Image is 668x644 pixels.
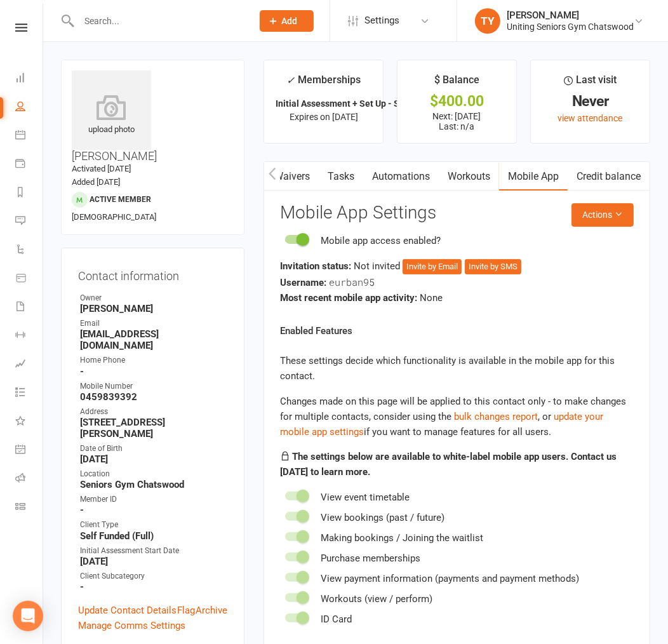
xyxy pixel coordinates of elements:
a: Dashboard [15,65,44,93]
h3: [PERSON_NAME] [72,70,234,163]
div: Client Type [80,519,227,531]
a: bulk changes report [454,411,538,422]
span: Active member [90,195,151,204]
strong: [PERSON_NAME] [80,303,227,314]
strong: [EMAIL_ADDRESS][DOMAIN_NAME] [80,328,227,351]
span: Settings [364,6,399,35]
span: View event timetable [321,492,410,503]
div: $400.00 [409,95,505,108]
a: Class kiosk mode [15,493,44,522]
strong: - [80,366,227,377]
div: Mobile app access enabled? [321,233,441,248]
div: Location [80,468,227,480]
div: Uniting Seniors Gym Chatswood [507,21,634,32]
span: View payment information (payments and payment methods) [321,573,579,584]
span: , or [454,411,554,422]
span: None [420,292,443,304]
a: General attendance kiosk mode [15,436,44,465]
div: $ Balance [434,72,479,95]
button: Actions [571,203,634,226]
a: Flag [177,603,195,618]
div: Owner [80,292,227,304]
span: Purchase memberships [321,553,420,564]
i: ✓ [286,74,295,86]
a: Assessments [15,351,44,379]
a: Workouts [439,162,499,191]
p: These settings decide which functionality is available in the mobile app for this contact. [280,353,634,384]
time: Added [DATE] [72,177,120,187]
a: Calendar [15,122,44,151]
strong: Most recent mobile app activity: [280,292,417,304]
strong: - [80,504,227,516]
p: Next: [DATE] Last: n/a [409,111,505,131]
a: People [15,93,44,122]
a: Credit balance [568,162,650,191]
strong: [DATE] [80,556,227,567]
h3: Contact information [78,265,227,283]
h3: Mobile App Settings [280,203,634,223]
a: Payments [15,151,44,179]
span: Making bookings / Joining the waitlist [321,532,483,544]
div: Last visit [564,72,617,95]
a: Archive [196,603,227,618]
div: upload photo [72,95,151,137]
strong: Invitation status: [280,260,351,272]
span: View bookings (past / future) [321,512,444,523]
strong: The settings below are available to white-label mobile app users. Contact us [DATE] to learn more. [280,451,617,478]
a: Manage Comms Settings [78,618,185,633]
input: Search... [75,12,243,30]
div: Memberships [286,72,361,95]
strong: [STREET_ADDRESS][PERSON_NAME] [80,417,227,439]
a: Update Contact Details [78,603,177,618]
div: Mobile Number [80,380,227,392]
div: Address [80,406,227,418]
div: Date of Birth [80,443,227,455]
div: Initial Assessment Start Date [80,545,227,557]
span: Expires on [DATE] [290,112,358,122]
a: Reports [15,179,44,208]
div: Not invited [280,258,634,274]
label: Enabled Features [280,323,352,339]
div: Never [542,95,638,108]
div: Open Intercom Messenger [13,601,43,631]
div: Changes made on this page will be applied to this contact only - to make changes for multiple con... [280,394,634,439]
time: Activated [DATE] [72,164,131,173]
button: Add [260,10,314,32]
strong: - [80,581,227,593]
a: Automations [363,162,439,191]
div: [PERSON_NAME] [507,10,634,21]
strong: Initial Assessment + Set Up - Self Funded ... [276,98,452,109]
a: Roll call kiosk mode [15,465,44,493]
strong: Self Funded (Full) [80,530,227,542]
a: Waivers [265,162,319,191]
span: eurban95 [329,276,375,288]
button: Invite by SMS [465,259,521,274]
strong: 0459839392 [80,391,227,403]
a: view attendance [558,113,623,123]
a: Mobile App [499,162,568,191]
span: Add [282,16,298,26]
strong: [DATE] [80,453,227,465]
div: Member ID [80,493,227,506]
span: [DEMOGRAPHIC_DATA] [72,212,156,222]
button: Invite by Email [403,259,462,274]
strong: Username: [280,277,326,288]
span: Workouts (view / perform) [321,593,432,605]
strong: Seniors Gym Chatswood [80,479,227,490]
a: update your mobile app settings [280,411,603,438]
span: ID Card [321,614,352,625]
a: What's New [15,408,44,436]
div: Client Subcategory [80,570,227,582]
div: Email [80,318,227,330]
a: Tasks [319,162,363,191]
a: Product Sales [15,265,44,293]
div: TY [475,8,500,34]
div: Home Phone [80,354,227,366]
